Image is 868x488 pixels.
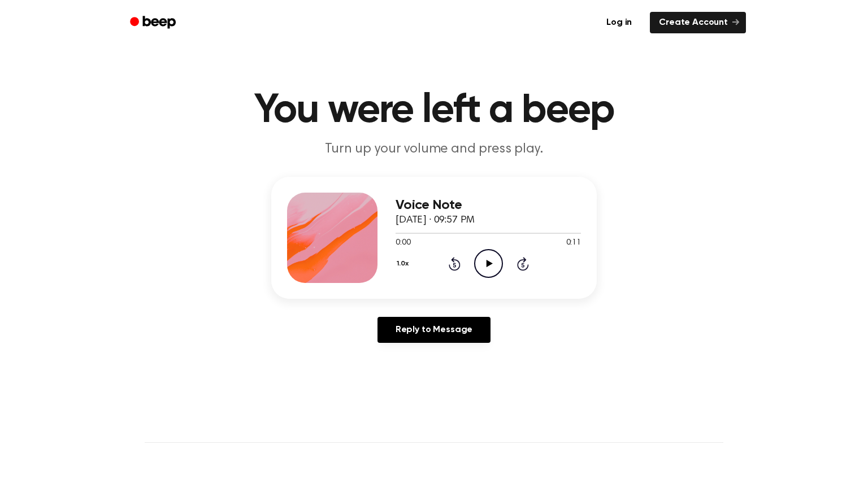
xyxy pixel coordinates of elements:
[377,317,491,343] a: Reply to Message
[650,12,746,33] a: Create Account
[566,237,581,249] span: 0:11
[145,90,723,131] h1: You were left a beep
[396,237,410,249] span: 0:00
[396,215,475,225] span: [DATE] · 09:57 PM
[217,140,651,159] p: Turn up your volume and press play.
[396,254,413,273] button: 1.0x
[595,10,643,36] a: Log in
[396,198,581,213] h3: Voice Note
[122,12,186,34] a: Beep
